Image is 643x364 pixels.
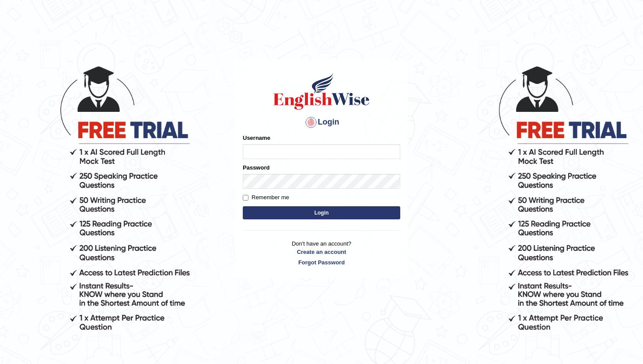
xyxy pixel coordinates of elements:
[243,163,269,172] label: Password
[243,239,400,267] p: Don't have an account?
[243,195,248,201] input: Remember me
[243,134,270,142] label: Username
[243,258,400,267] a: Forgot Password
[272,72,371,111] img: Logo of English Wise sign in for intelligent practice with AI
[243,115,400,129] h4: Login
[243,248,400,256] a: Create an account
[243,193,289,202] label: Remember me
[243,206,400,219] button: Login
